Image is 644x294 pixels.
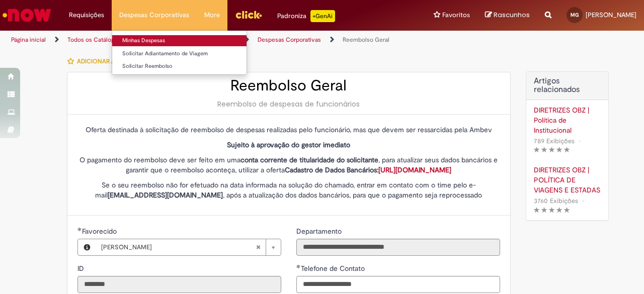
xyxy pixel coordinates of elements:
[78,239,96,255] button: Favorecido, Visualizar este registro Maria Maroni Nunes Garcia
[442,10,470,20] span: Favoritos
[67,36,121,44] a: Todos os Catálogos
[112,61,247,72] a: Solicitar Reembolso
[77,57,149,65] span: Adicionar a Favoritos
[77,263,86,273] label: Somente leitura - ID
[378,165,451,174] a: [URL][DOMAIN_NAME]
[77,276,281,293] input: ID
[112,35,247,46] a: Minhas Despesas
[277,10,335,22] div: Padroniza
[96,239,281,255] a: [PERSON_NAME]Limpar campo Favorecido
[534,197,578,205] span: 3760 Exibições
[77,227,82,231] span: Obrigatório Preenchido
[11,36,46,44] a: Página inicial
[204,10,220,20] span: More
[77,155,500,175] p: O pagamento do reembolso deve ser feito em uma , para atualizar seus dados bancários e garantir q...
[534,105,601,135] a: DIRETRIZES OBZ | Política de Institucional
[296,227,344,236] span: Somente leitura - Departamento
[67,51,155,72] button: Adicionar a Favoritos
[77,264,86,273] span: Somente leitura - ID
[534,77,601,94] h3: Artigos relacionados
[296,239,500,256] input: Departamento
[494,10,530,20] span: Rascunhos
[296,226,344,236] label: Somente leitura - Departamento
[101,239,256,255] span: [PERSON_NAME]
[112,30,247,75] ul: Despesas Corporativas
[301,264,367,273] span: Telefone de Contato
[296,264,301,268] span: Obrigatório Preenchido
[77,77,500,94] h2: Reembolso Geral
[296,276,500,293] input: Telefone de Contato
[343,36,389,44] a: Reembolso Geral
[571,12,579,18] span: MG
[108,190,223,200] strong: [EMAIL_ADDRESS][DOMAIN_NAME]
[240,155,378,164] strong: conta corrente de titularidade do solicitante
[285,165,451,174] strong: Cadastro de Dados Bancários:
[77,125,500,135] p: Oferta destinada à solicitação de reembolso de despesas realizadas pelo funcionário, mas que deve...
[69,10,104,20] span: Requisições
[534,165,601,195] a: DIRETRIZES OBZ | POLÍTICA DE VIAGENS E ESTADAS
[77,180,500,200] p: Se o seu reembolso não for efetuado na data informada na solução do chamado, entrar em contato co...
[251,239,266,255] abbr: Limpar campo Favorecido
[485,11,530,20] a: Rascunhos
[77,99,500,109] div: Reembolso de despesas de funcionários
[258,36,321,44] a: Despesas Corporativas
[1,5,53,25] img: ServiceNow
[112,48,247,59] a: Solicitar Adiantamento de Viagem
[235,7,262,22] img: click_logo_yellow_360x200.png
[227,140,350,149] strong: Sujeito à aprovação do gestor imediato
[534,137,575,145] span: 789 Exibições
[310,10,335,22] p: +GenAi
[577,134,583,148] span: •
[82,227,119,236] span: Necessários - Favorecido
[580,194,586,208] span: •
[586,11,636,19] span: [PERSON_NAME]
[8,31,422,49] ul: Trilhas de página
[119,10,189,20] span: Despesas Corporativas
